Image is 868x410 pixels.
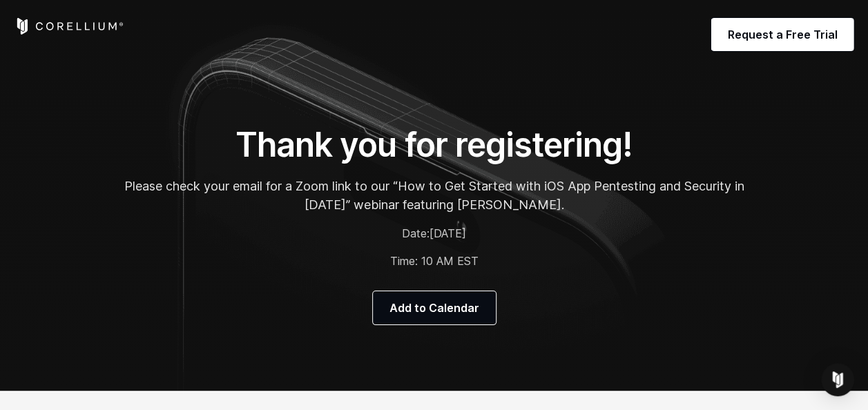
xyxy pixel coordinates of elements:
[124,253,745,269] p: Time: 10 AM EST
[124,177,745,214] p: Please check your email for a Zoom link to our “How to Get Started with iOS App Pentesting and Se...
[821,363,854,396] div: Open Intercom Messenger
[389,300,479,316] span: Add to Calendar
[15,18,124,35] a: Corellium Home
[124,124,745,166] h1: Thank you for registering!
[728,26,838,43] span: Request a Free Trial
[124,225,745,242] p: Date:
[373,291,496,324] a: Add to Calendar
[711,18,854,51] a: Request a Free Trial
[430,226,466,240] span: [DATE]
